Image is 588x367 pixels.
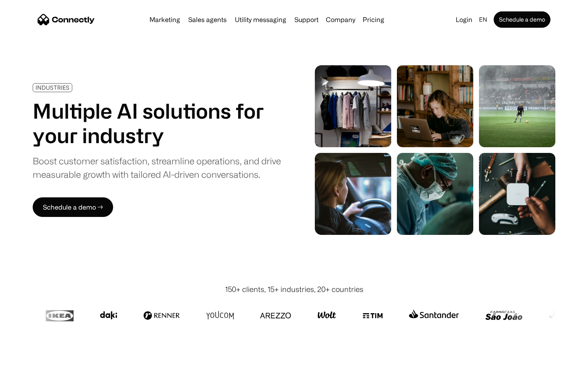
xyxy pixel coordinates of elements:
div: Boost customer satisfaction, streamline operations, and drive measurable growth with tailored AI-... [33,154,281,181]
a: Login [452,14,476,25]
a: Sales agents [185,16,230,23]
a: Schedule a demo → [33,197,113,217]
div: en [479,14,487,25]
ul: Language list [16,353,49,364]
a: Schedule a demo [494,11,550,28]
div: Company [326,14,355,25]
aside: Language selected: English [8,352,49,364]
a: Utility messaging [232,16,290,23]
div: 150+ clients, 15+ industries, 20+ countries [225,284,363,295]
a: Support [291,16,322,23]
h1: Multiple AI solutions for your industry [33,99,281,148]
a: Pricing [359,16,388,23]
div: INDUSTRIES [36,84,69,91]
a: Marketing [146,16,183,23]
